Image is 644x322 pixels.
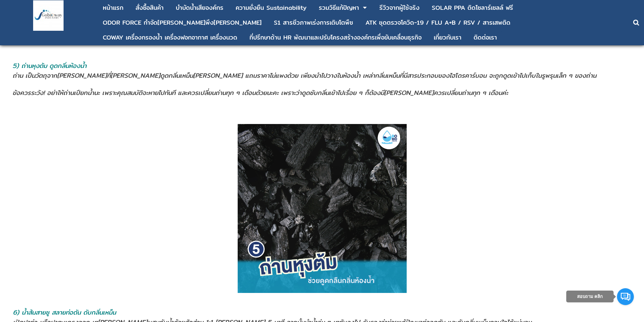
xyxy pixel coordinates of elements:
[176,1,223,14] a: บําบัดน้ำเสียองค์กร
[136,1,164,14] a: สั่งซื้อสินค้า
[434,31,461,44] a: เกี่ยวกับเรา
[577,294,603,299] span: สอบถาม คลิก
[176,5,223,11] div: บําบัดน้ำเสียองค์กร
[13,307,116,317] span: 6) น้ำส้มสายชู สลายท่อตัน ดับกลิ่นเหม็น
[319,1,359,14] a: รวมวิธีแก้ปัญหา
[249,34,422,41] div: ที่ปรึกษาด้าน HR พัฒนาและปรับโครงสร้างองค์กรเพื่อขับเคลื่อนธุรกิจ
[236,1,307,14] a: ความยั่งยืน Sustainability
[434,34,461,41] div: เกี่ยวกับเรา
[103,31,237,44] a: COWAY เครื่องกรองน้ำ เครื่องฟอกอากาศ เครื่องนวด
[103,34,237,41] div: COWAY เครื่องกรองน้ำ เครื่องฟอกอากาศ เครื่องนวด
[379,5,420,11] div: รีวิวจากผู้ใช้จริง
[33,0,64,31] img: large-1644130236041.jpg
[365,16,510,29] a: ATK ชุดตรวจโควิด-19 / FLU A+B / RSV / สารเสพติด
[474,31,497,44] a: ติดต่อเรา
[274,16,353,29] a: S1 สารชีวภาพเร่งการเติบโตพืช
[103,20,262,26] div: ODOR FORCE กำจัด[PERSON_NAME]พึง[PERSON_NAME]
[103,16,262,29] a: ODOR FORCE กำจัด[PERSON_NAME]พึง[PERSON_NAME]
[274,20,353,26] div: S1 สารชีวภาพเร่งการเติบโตพืช
[379,1,420,14] a: รีวิวจากผู้ใช้จริง
[13,71,596,80] span: ถ่าน เป็นวัตถุจาก[PERSON_NAME]ที่[PERSON_NAME]ดูดกลิ่นเหม็น[PERSON_NAME] แถมราคาไม่แพงด้วย เพียงน...
[365,20,510,26] div: ATK ชุดตรวจโควิด-19 / FLU A+B / RSV / สารเสพติด
[136,5,164,11] div: สั่งซื้อสินค้า
[236,5,307,11] div: ความยั่งยืน Sustainability
[432,1,513,14] a: SOLAR PPA ติดโซลาร์เซลล์ ฟรี
[319,5,359,11] div: รวมวิธีแก้ปัญหา
[474,34,497,41] div: ติดต่อเรา
[13,88,508,98] span: ข้อควรระวัง! อย่าให้ถ่านเปียกน้ำนะ เพราะคุณสมบัติจะหายไปทันที และควรเปลี่ยนถ่านทุก ๆ เดือนด้วยนะค...
[103,1,123,14] a: หน้าแรก
[13,61,87,71] span: 5) ถ่านหุงต้ม ดูดกลิ่นห้องนํ้า
[432,5,513,11] div: SOLAR PPA ติดโซลาร์เซลล์ ฟรี
[103,5,123,11] div: หน้าแรก
[249,31,422,44] a: ที่ปรึกษาด้าน HR พัฒนาและปรับโครงสร้างองค์กรเพื่อขับเคลื่อนธุรกิจ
